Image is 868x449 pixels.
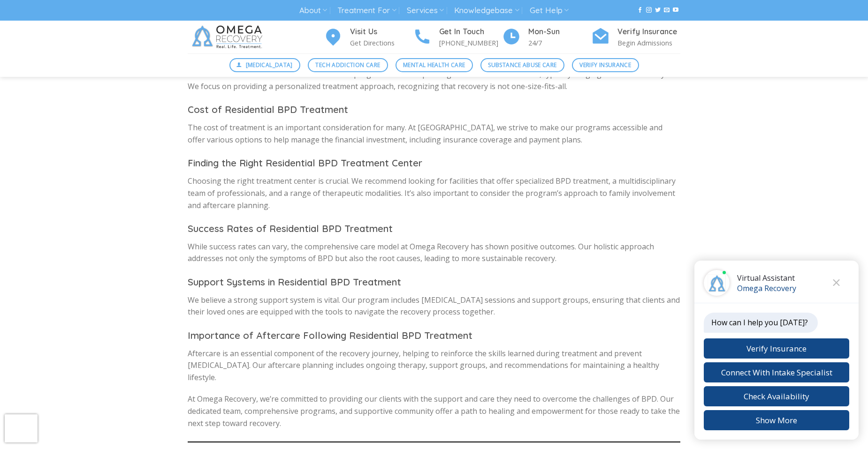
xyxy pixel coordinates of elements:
[188,156,680,171] h3: Finding the Right Residential BPD Treatment Center
[350,37,413,48] p: Get Directions
[188,221,680,236] h3: Success Rates of Residential BPD Treatment
[188,68,680,92] p: The duration of our residential BPD treatment programs varies depending on the individual’s needs...
[188,122,680,146] p: The cost of treatment is an important consideration for many. At [GEOGRAPHIC_DATA], we strive to ...
[5,414,38,442] iframe: reCAPTCHA
[188,175,680,211] p: Choosing the right treatment center is crucial. We recommend looking for facilities that offer sp...
[188,275,680,290] h3: Support Systems in Residential BPD Treatment
[664,7,670,14] a: Send us an email
[439,26,502,38] h4: Get In Touch
[324,26,413,49] a: Visit Us Get Directions
[308,58,388,72] a: Tech Addiction Care
[350,26,413,38] h4: Visit Us
[396,58,473,72] a: Mental Health Care
[229,58,301,72] a: [MEDICAL_DATA]
[188,294,680,318] p: We believe a strong support system is vital. Our program includes [MEDICAL_DATA] sessions and sup...
[188,21,270,53] img: Omega Recovery
[617,37,680,48] p: Begin Admissions
[591,26,680,49] a: Verify Insurance Begin Admissions
[528,37,591,48] p: 24/7
[246,60,293,69] span: [MEDICAL_DATA]
[617,26,680,38] h4: Verify Insurance
[299,2,327,19] a: About
[188,102,680,117] h3: Cost of Residential BPD Treatment
[637,7,643,14] a: Follow on Facebook
[188,241,680,265] p: While success rates can vary, the comprehensive care model at Omega Recovery has shown positive o...
[403,60,465,69] span: Mental Health Care
[454,2,519,19] a: Knowledgebase
[655,7,661,14] a: Follow on Twitter
[572,58,639,72] a: Verify Insurance
[579,60,631,69] span: Verify Insurance
[315,60,380,69] span: Tech Addiction Care
[646,7,652,14] a: Follow on Instagram
[673,7,678,14] a: Follow on YouTube
[188,393,680,429] p: At Omega Recovery, we’re committed to providing our clients with the support and care they need t...
[480,58,564,72] a: Substance Abuse Care
[337,2,396,19] a: Treatment For
[188,348,680,384] p: Aftercare is an essential component of the recovery journey, helping to reinforce the skills lear...
[439,37,502,48] p: [PHONE_NUMBER]
[407,2,444,19] a: Services
[188,328,680,343] h3: Importance of Aftercare Following Residential BPD Treatment
[488,60,556,69] span: Substance Abuse Care
[528,26,591,38] h4: Mon-Sun
[413,26,502,49] a: Get In Touch [PHONE_NUMBER]
[530,2,569,19] a: Get Help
